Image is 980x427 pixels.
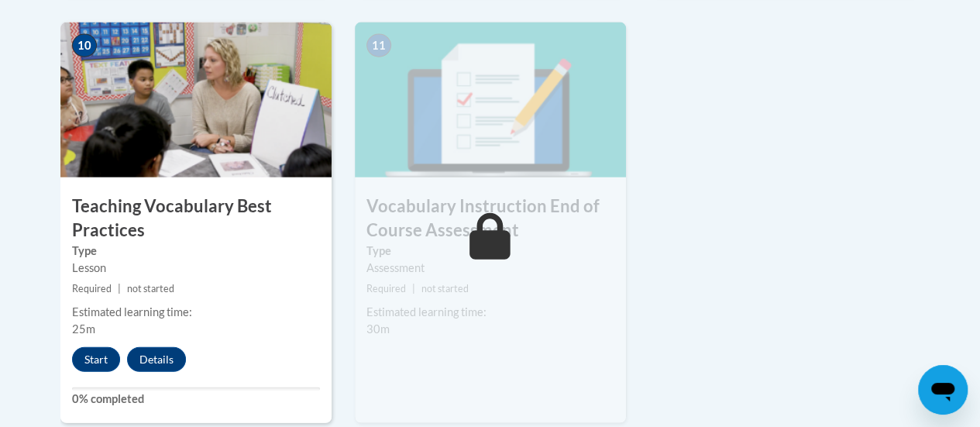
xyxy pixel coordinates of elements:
[366,260,614,277] div: Assessment
[421,283,469,294] span: not started
[127,283,174,294] span: not started
[72,260,320,277] div: Lesson
[72,322,95,336] span: 25m
[72,391,320,408] label: 0% completed
[72,347,120,372] button: Start
[72,243,320,260] label: Type
[72,34,97,57] span: 10
[366,243,614,260] label: Type
[72,304,320,321] div: Estimated learning time:
[118,283,121,294] span: |
[366,283,406,294] span: Required
[355,22,626,177] img: Course Image
[72,283,112,294] span: Required
[366,34,391,57] span: 11
[366,304,614,321] div: Estimated learning time:
[918,365,968,415] iframe: Button to launch messaging window
[355,195,626,243] h3: Vocabulary Instruction End of Course Assessment
[412,283,415,294] span: |
[60,22,332,177] img: Course Image
[60,195,332,243] h3: Teaching Vocabulary Best Practices
[366,322,390,336] span: 30m
[127,347,186,372] button: Details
